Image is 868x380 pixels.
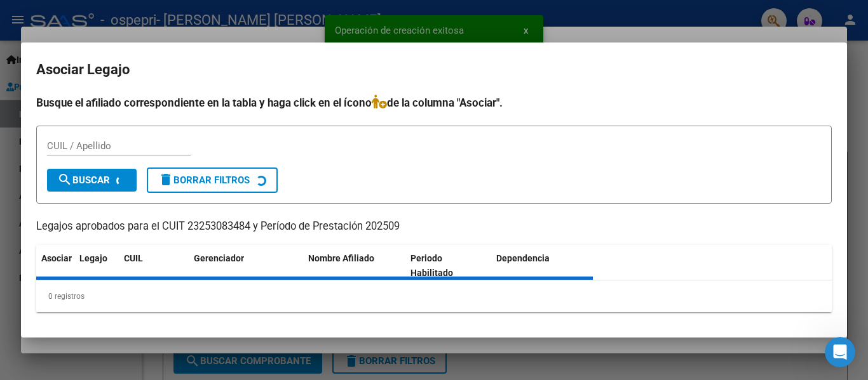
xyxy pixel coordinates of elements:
datatable-header-cell: Periodo Habilitado [405,245,491,287]
span: Gerenciador [194,253,244,263]
datatable-header-cell: CUIL [119,245,189,287]
span: Asociar [41,253,72,263]
span: Dependencia [496,253,550,263]
iframe: Intercom live chat [825,337,855,367]
span: Legajo [79,253,107,263]
datatable-header-cell: Asociar [36,245,74,287]
h2: Asociar Legajo [36,58,832,82]
datatable-header-cell: Nombre Afiliado [303,245,405,287]
datatable-header-cell: Gerenciador [189,245,303,287]
span: Borrar Filtros [158,174,250,186]
button: Buscar [47,169,137,192]
datatable-header-cell: Legajo [74,245,119,287]
mat-icon: search [57,172,72,187]
p: Legajos aprobados para el CUIT 23253083484 y Período de Prestación 202509 [36,219,832,235]
mat-icon: delete [158,172,173,187]
span: Buscar [57,174,110,186]
h4: Busque el afiliado correspondiente en la tabla y haga click en el ícono de la columna "Asociar". [36,95,832,111]
span: CUIL [124,253,143,263]
button: Borrar Filtros [147,167,278,193]
datatable-header-cell: Dependencia [491,245,593,287]
span: Periodo Habilitado [410,253,453,278]
div: 0 registros [36,280,832,312]
span: Nombre Afiliado [308,253,374,263]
